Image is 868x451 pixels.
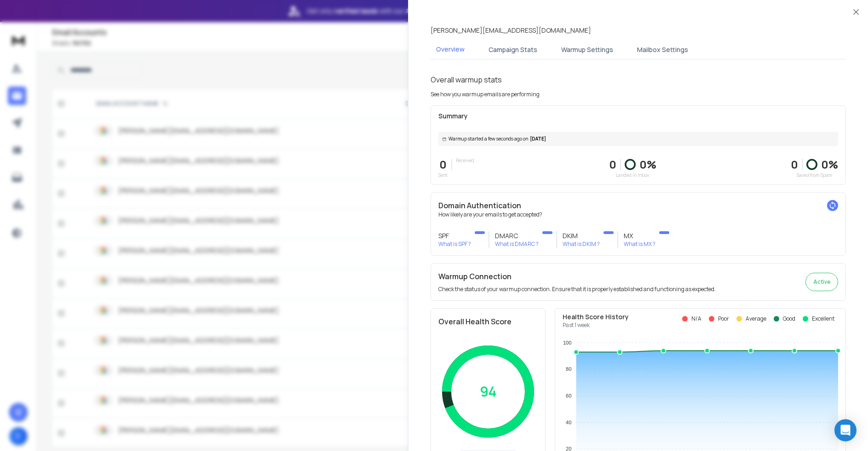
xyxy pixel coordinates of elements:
h2: Overall Health Score [438,316,538,327]
p: N/A [691,315,701,322]
button: Warmup Settings [556,40,619,60]
p: Past 1 week [563,322,629,329]
p: Summary [438,111,838,121]
p: 0 [438,157,448,172]
button: Campaign Stats [483,40,543,60]
tspan: 80 [566,366,571,372]
h3: DKIM [563,231,600,240]
button: Active [805,273,838,291]
p: Landed in Inbox [609,172,656,179]
p: Average [746,315,766,322]
p: Excellent [812,315,834,322]
div: Open Intercom Messenger [834,419,857,441]
h1: Overall warmup stats [431,74,502,85]
h2: Domain Authentication [438,200,838,211]
p: Poor [718,315,729,322]
p: See how you warmup emails are performing [431,91,540,98]
p: Saved from Spam [791,172,838,179]
p: Check the status of your warmup connection. Ensure that it is properly established and functionin... [438,286,716,293]
p: Good [783,315,795,322]
p: What is DMARC ? [495,240,539,248]
tspan: 60 [566,393,571,398]
span: Warmup started a few seconds ago on [448,135,528,142]
h3: SPF [438,231,471,240]
tspan: 40 [566,420,571,425]
p: Sent [438,172,448,179]
p: [PERSON_NAME][EMAIL_ADDRESS][DOMAIN_NAME] [431,26,591,35]
tspan: 100 [563,340,571,346]
button: Mailbox Settings [632,40,694,60]
p: Received [456,157,474,164]
h3: DMARC [495,231,539,240]
strong: 0 [791,157,798,172]
p: 0 [609,157,616,172]
p: 0 % [639,157,656,172]
p: 0 % [821,157,838,172]
p: What is DKIM ? [563,240,600,248]
h3: MX [624,231,655,240]
div: [DATE] [438,132,838,146]
p: 94 [480,383,497,400]
p: Health Score History [563,312,629,322]
h2: Warmup Connection [438,271,716,282]
p: How likely are your emails to get accepted? [438,211,838,218]
button: Overview [431,39,470,60]
p: What is SPF ? [438,240,471,248]
p: What is MX ? [624,240,655,248]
